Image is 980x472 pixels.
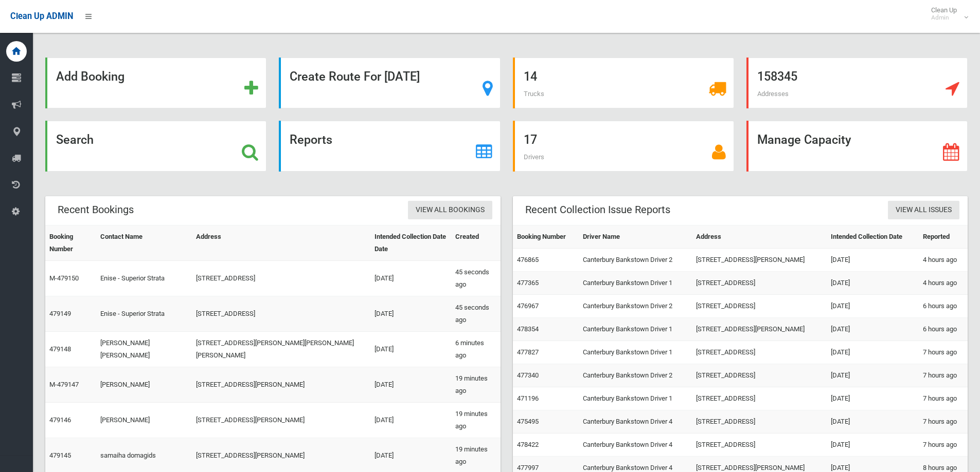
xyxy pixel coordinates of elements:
a: 17 Drivers [513,121,734,172]
strong: 158345 [757,69,797,84]
th: Driver Name [579,225,692,249]
td: 4 hours ago [919,249,968,272]
th: Reported [919,225,968,249]
td: [DATE] [827,272,919,295]
td: Canterbury Bankstown Driver 2 [579,249,692,272]
a: M-479150 [49,274,79,282]
th: Intended Collection Date Date [370,225,451,261]
a: 478422 [517,441,539,448]
td: 7 hours ago [919,433,968,457]
a: Create Route For [DATE] [279,58,500,108]
strong: Create Route For [DATE] [290,69,420,84]
td: [STREET_ADDRESS][PERSON_NAME][PERSON_NAME][PERSON_NAME] [192,332,370,367]
td: 7 hours ago [919,341,968,364]
td: [DATE] [827,295,919,318]
a: 477365 [517,279,539,287]
td: 7 hours ago [919,387,968,410]
span: Trucks [524,90,544,98]
td: [STREET_ADDRESS] [692,295,827,318]
a: View All Issues [888,201,959,220]
td: [STREET_ADDRESS][PERSON_NAME] [692,249,827,272]
td: [STREET_ADDRESS] [692,387,827,410]
a: 476865 [517,256,539,263]
td: [STREET_ADDRESS] [692,433,827,457]
td: [DATE] [370,332,451,367]
td: Canterbury Bankstown Driver 4 [579,433,692,457]
a: 478354 [517,325,539,333]
a: 477340 [517,371,539,379]
a: 475495 [517,418,539,425]
td: Canterbury Bankstown Driver 4 [579,410,692,433]
td: 6 minutes ago [451,332,501,367]
a: 479148 [49,345,71,353]
td: 45 seconds ago [451,261,501,296]
strong: Manage Capacity [757,133,851,147]
a: Manage Capacity [746,121,968,172]
a: 477997 [517,464,539,471]
td: [DATE] [827,410,919,433]
td: [DATE] [370,403,451,438]
td: 6 hours ago [919,295,968,318]
a: 479145 [49,451,71,459]
th: Contact Name [96,225,192,261]
td: 19 minutes ago [451,367,501,403]
td: [PERSON_NAME] [PERSON_NAME] [96,332,192,367]
a: Reports [279,121,500,172]
td: [STREET_ADDRESS] [692,272,827,295]
td: Canterbury Bankstown Driver 2 [579,295,692,318]
td: Canterbury Bankstown Driver 1 [579,387,692,410]
td: [DATE] [827,249,919,272]
td: Canterbury Bankstown Driver 1 [579,341,692,364]
a: 479146 [49,416,71,424]
span: Drivers [524,153,544,161]
td: 6 hours ago [919,318,968,341]
a: 158345 Addresses [746,58,968,108]
td: [STREET_ADDRESS][PERSON_NAME] [192,403,370,438]
td: 7 hours ago [919,410,968,433]
th: Intended Collection Date [827,225,919,249]
td: [STREET_ADDRESS] [192,296,370,332]
td: 45 seconds ago [451,296,501,332]
small: Admin [931,14,957,22]
th: Address [692,225,827,249]
td: [STREET_ADDRESS] [692,364,827,387]
strong: Search [56,133,94,147]
td: [DATE] [370,296,451,332]
td: Canterbury Bankstown Driver 1 [579,272,692,295]
th: Address [192,225,370,261]
td: Canterbury Bankstown Driver 2 [579,364,692,387]
td: [DATE] [370,261,451,296]
th: Booking Number [513,225,579,249]
header: Recent Collection Issue Reports [513,200,683,220]
a: 477827 [517,348,539,356]
a: M-479147 [49,381,79,388]
th: Created [451,225,501,261]
td: 19 minutes ago [451,403,501,438]
td: [DATE] [370,367,451,403]
td: [STREET_ADDRESS] [692,410,827,433]
td: [DATE] [827,318,919,341]
td: [DATE] [827,387,919,410]
a: 479149 [49,310,71,317]
td: [STREET_ADDRESS][PERSON_NAME] [192,367,370,403]
td: Canterbury Bankstown Driver 1 [579,318,692,341]
a: Add Booking [45,58,266,108]
td: [STREET_ADDRESS][PERSON_NAME] [692,318,827,341]
td: [DATE] [827,364,919,387]
strong: Reports [290,133,332,147]
td: [STREET_ADDRESS] [192,261,370,296]
a: 14 Trucks [513,58,734,108]
td: Enise - Superior Strata [96,296,192,332]
strong: Add Booking [56,69,124,84]
td: [DATE] [827,341,919,364]
span: Clean Up ADMIN [10,11,73,21]
span: Clean Up [926,6,967,22]
td: 7 hours ago [919,364,968,387]
td: [PERSON_NAME] [96,367,192,403]
a: 471196 [517,394,539,402]
td: [PERSON_NAME] [96,403,192,438]
a: 476967 [517,302,539,310]
td: Enise - Superior Strata [96,261,192,296]
td: 4 hours ago [919,272,968,295]
td: [DATE] [827,433,919,457]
